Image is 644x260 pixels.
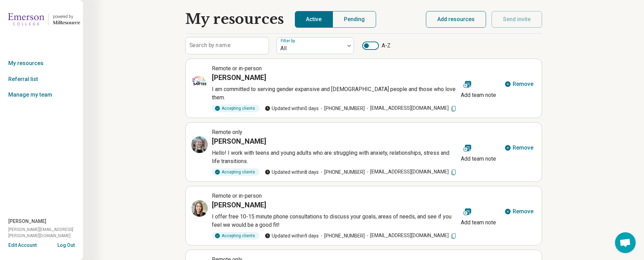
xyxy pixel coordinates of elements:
button: Add team note [458,140,499,164]
a: Emerson Collegepowered by [3,11,80,28]
img: Emerson College [8,11,44,28]
span: [PERSON_NAME][EMAIL_ADDRESS][PERSON_NAME][DOMAIN_NAME] [8,226,83,239]
span: [PHONE_NUMBER] [319,232,365,240]
button: Remove [502,76,536,92]
p: Hello! I work with teens and young adults who are struggling with anxiety, relationships, stress ... [212,149,458,165]
button: Remove [502,203,536,220]
button: Add team note [458,76,499,101]
button: Active [295,11,333,28]
span: [PHONE_NUMBER] [319,105,365,112]
label: A-Z [362,42,391,50]
span: Updated within 0 days [265,105,319,112]
div: Accepting clients [212,105,259,112]
h3: [PERSON_NAME] [212,136,266,146]
h3: [PERSON_NAME] [212,200,266,210]
h1: My resources [185,11,284,28]
label: Search by name [189,43,231,48]
label: Filter by [281,38,297,43]
button: Add team note [458,203,499,228]
span: Updated within 8 days [265,169,319,176]
div: Accepting clients [212,168,259,176]
button: Pending [333,11,376,28]
span: Remote or in-person [212,192,262,199]
p: I offer free 10-15 minute phone consultations to discuss your goals, areas of needs, and see if y... [212,213,458,229]
h3: [PERSON_NAME] [212,73,266,82]
button: Edit Account [8,242,37,249]
span: [EMAIL_ADDRESS][DOMAIN_NAME] [365,105,457,112]
p: I am committed to serving gender expansive and [DEMOGRAPHIC_DATA] people and those who love them. [212,85,458,102]
button: Send invite [492,11,542,28]
span: [EMAIL_ADDRESS][DOMAIN_NAME] [365,232,457,239]
button: Remove [502,140,536,156]
span: [PERSON_NAME] [8,218,46,225]
button: Add resources [426,11,486,28]
div: powered by [53,14,80,20]
span: Remote only [212,129,242,135]
button: Log Out [57,242,75,247]
span: [PHONE_NUMBER] [319,169,365,176]
span: Remote or in-person [212,65,262,72]
span: Updated within 9 days [265,232,319,240]
div: Accepting clients [212,232,259,240]
span: [EMAIL_ADDRESS][DOMAIN_NAME] [365,168,457,176]
div: Open chat [615,232,636,253]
